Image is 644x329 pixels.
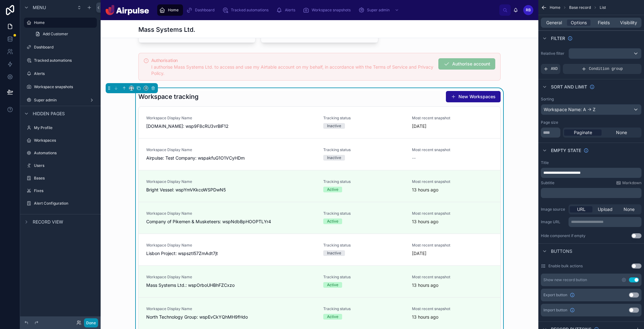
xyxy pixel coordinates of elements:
[541,105,641,115] div: Workspace Name: A -> Z
[231,8,269,13] span: Tracked automations
[34,84,96,89] label: Workspace snapshots
[412,187,438,193] p: 13 hours ago
[412,250,426,257] p: [DATE]
[146,243,316,248] span: Workspace Display Name
[541,120,558,125] label: Page size
[146,123,316,129] span: [DOMAIN_NAME]: wsp9F8cRU3vrBlF12
[146,306,316,311] span: Workspace Display Name
[220,4,273,16] a: Tracked automations
[367,8,390,13] span: Super admin
[168,8,179,13] span: Home
[589,66,623,71] span: Condition group
[146,187,316,193] span: Bright Vessel: wspYmVKkcoWSPDwN5
[616,129,627,136] span: None
[154,3,499,17] div: scrollable content
[146,116,316,121] span: Workspace Display Name
[541,207,566,212] label: Image source
[323,147,404,152] span: Tracking status
[34,58,96,63] label: Tracked automations
[412,314,438,320] p: 13 hours ago
[327,187,338,192] div: Active
[285,8,295,13] span: Alerts
[24,135,97,145] a: Workspaces
[195,8,214,13] span: Dashboard
[598,206,613,213] span: Upload
[551,84,587,90] span: Sort And Limit
[34,163,96,168] label: Users
[34,98,87,103] label: Super admin
[24,123,97,133] a: My Profile
[157,4,183,16] a: Home
[312,8,351,13] span: Workspace snapshots
[412,116,493,121] span: Most recent snapshot
[33,4,46,11] span: Menu
[327,155,341,161] div: Inactive
[543,277,587,282] div: Show new record button
[106,5,149,15] img: App logo
[139,202,500,234] a: Workspace Display NameCompany of Pikemen & Musketeers: wspNdbBpHOOPTLYr4Tracking statusActiveMost...
[33,219,63,225] span: Record view
[412,123,426,129] p: [DATE]
[24,18,97,28] a: Home
[146,211,316,216] span: Workspace Display Name
[600,5,606,10] span: List
[138,92,198,101] h1: Workspace tracking
[551,147,581,154] span: Empty state
[624,206,635,213] span: None
[541,168,641,178] div: scrollable content
[146,314,316,320] span: North Technology Group: wspEvCkYQhMH9fHdo
[323,211,404,216] span: Tracking status
[543,308,567,313] span: Import button
[577,206,586,213] span: URL
[551,248,572,254] span: Buttons
[24,69,97,79] a: Alerts
[139,265,500,297] a: Workspace Display NameMass Systems Ltd.: wspOrboUHBhFZCxzoTracking statusActiveMost recent snapsh...
[34,20,93,25] label: Home
[84,318,98,327] button: Done
[323,179,404,184] span: Tracking status
[526,8,531,13] span: RB
[24,198,97,208] a: Alert Configuration
[327,123,341,129] div: Inactive
[541,51,566,56] label: Relative filter
[541,160,549,165] label: Title
[274,4,300,16] a: Alerts
[146,282,316,288] span: Mass Systems Ltd.: wspOrboUHBhFZCxzo
[34,138,96,143] label: Workspaces
[446,91,501,102] button: New Workspaces
[541,97,554,102] label: Sorting
[301,4,355,16] a: Workspace snapshots
[34,150,96,156] label: Automations
[620,20,637,26] span: Visibility
[34,71,96,76] label: Alerts
[24,55,97,65] a: Tracked automations
[356,4,402,16] a: Super admin
[412,179,493,184] span: Most recent snapshot
[541,104,641,115] button: Workspace Name: A -> Z
[550,5,560,10] span: Home
[412,243,493,248] span: Most recent snapshot
[24,161,97,171] a: Users
[574,129,592,136] span: Paginate
[33,111,65,117] span: Hidden pages
[412,211,493,216] span: Most recent snapshot
[146,179,316,184] span: Workspace Display Name
[541,180,554,185] label: Subtitle
[139,170,500,202] a: Workspace Display NameBright Vessel: wspYmVKkcoWSPDwN5Tracking statusActiveMost recent snapshot13...
[34,201,96,206] label: Alert Configuration
[548,264,583,269] label: Enable bulk actions
[327,250,341,256] div: Inactive
[327,314,338,320] div: Active
[146,250,316,257] span: Lisbon Project: wspsztl57ZmAdt7jt
[327,282,338,288] div: Active
[551,66,558,71] span: AND
[541,219,566,224] label: Image URL
[412,147,493,152] span: Most recent snapshot
[43,31,68,37] span: Add Customer
[546,20,562,26] span: General
[146,275,316,280] span: Workspace Display Name
[34,45,96,50] label: Dashboard
[24,148,97,158] a: Automations
[541,188,641,198] div: scrollable content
